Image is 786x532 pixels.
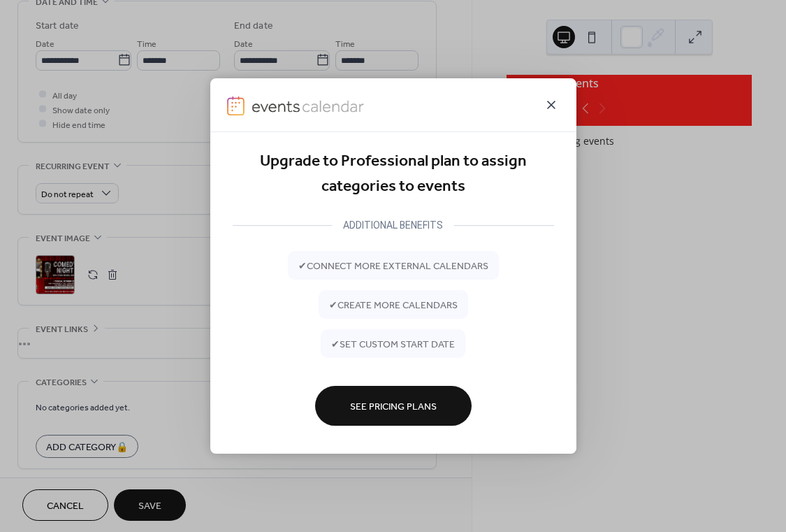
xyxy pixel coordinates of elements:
div: Upgrade to Professional plan to assign categories to events [233,149,554,200]
span: ✔ set custom start date [331,338,455,352]
span: ✔ create more calendars [329,299,458,313]
span: See Pricing Plans [350,400,437,415]
img: logo-icon [227,96,245,115]
div: ADDITIONAL BENEFITS [332,217,454,233]
span: ✔ connect more external calendars [298,259,488,274]
button: See Pricing Plans [315,386,472,426]
img: logo-type [252,96,365,115]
